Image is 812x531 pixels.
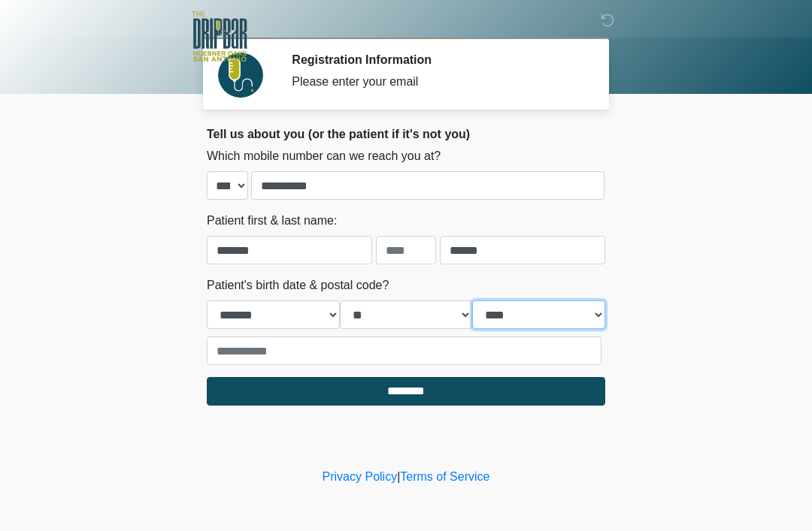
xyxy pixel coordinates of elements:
label: Patient's birth date & postal code? [207,276,389,294]
a: Terms of Service [400,470,489,483]
div: Please enter your email [292,73,583,91]
a: Privacy Policy [323,470,398,483]
a: | [397,470,400,483]
label: Patient first & last name: [207,212,337,230]
label: Which mobile number can we reach you at? [207,147,441,165]
img: Agent Avatar [218,53,263,98]
h2: Tell us about you (or the patient if it's not you) [207,127,605,141]
img: The DRIPBaR - The Strand at Huebner Oaks Logo [192,11,247,62]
